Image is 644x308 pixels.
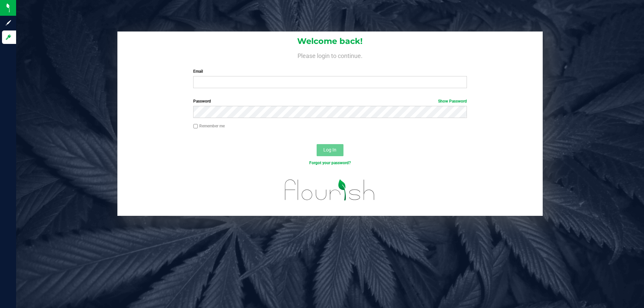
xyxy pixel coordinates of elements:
[117,37,543,46] h1: Welcome back!
[309,161,351,165] a: Forgot your password?
[438,99,467,104] a: Show Password
[193,68,467,74] label: Email
[5,19,12,26] inline-svg: Sign up
[277,173,383,207] img: flourish_logo.svg
[193,99,211,104] span: Password
[317,144,343,156] button: Log In
[323,147,336,152] span: Log In
[117,51,543,59] h4: Please login to continue.
[193,123,225,129] label: Remember me
[193,124,198,129] input: Remember me
[5,34,12,41] inline-svg: Log in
